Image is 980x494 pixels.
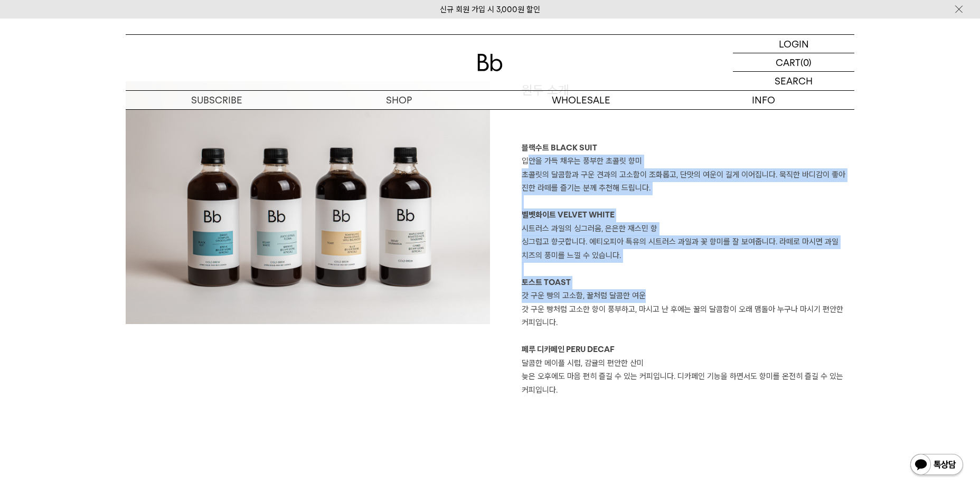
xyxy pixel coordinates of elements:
a: SUBSCRIBE [126,91,308,109]
p: 갓 구운 빵처럼 고소한 향이 풍부하고, 마시고 난 후에는 꿀의 달콤함이 오래 맴돌아 누구나 마시기 편안한 커피입니다. [522,303,854,330]
p: (0) [800,53,812,71]
a: CART (0) [733,53,854,72]
a: SHOP [308,91,490,109]
img: f4e47a823c01b01d1f91a44d2c1c76dd_193820.jpg [126,81,490,324]
h1: 원두 소개 [522,81,854,141]
b: 토스트 TOAST [522,278,571,287]
p: LOGIN [779,35,809,53]
p: 입안을 가득 채우는 풍부한 초콜릿 향미 [522,155,854,168]
b: 벨벳화이트 VELVET WHITE [522,210,615,220]
p: 달콤한 메이플 시럽, 감귤의 편안한 산미 [522,357,854,370]
p: SEARCH [775,72,813,90]
img: 로고 [477,54,503,71]
p: 싱그럽고 향긋합니다. 에티오피아 특유의 시트러스 과일과 꽃 향미를 잘 보여줍니다. 라떼로 마시면 과일 치즈의 풍미를 느낄 수 있습니다. [522,235,854,262]
a: LOGIN [733,35,854,53]
p: 시트러스 과일의 싱그러움, 은은한 재스민 향 [522,222,854,236]
p: INFO [672,91,854,109]
a: 신규 회원 가입 시 3,000원 할인 [440,5,540,14]
img: 카카오톡 채널 1:1 채팅 버튼 [909,453,964,478]
p: 초콜릿의 달콤함과 구운 견과의 고소함이 조화롭고, 단맛의 여운이 길게 이어집니다. 묵직한 바디감이 좋아 진한 라떼를 즐기는 분께 추천해 드립니다. [522,168,854,195]
p: CART [776,53,800,71]
b: 블랙수트 BLACK SUIT [522,143,597,153]
b: 페루 디카페인 PERU DECAF [522,345,615,354]
p: WHOLESALE [490,91,672,109]
p: 갓 구운 빵의 고소함, 꿀처럼 달콤한 여운 [522,289,854,303]
p: 늦은 오후에도 마음 편히 즐길 수 있는 커피입니다. 디카페인 기능을 하면서도 향미를 온전히 즐길 수 있는 커피입니다. [522,370,854,397]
